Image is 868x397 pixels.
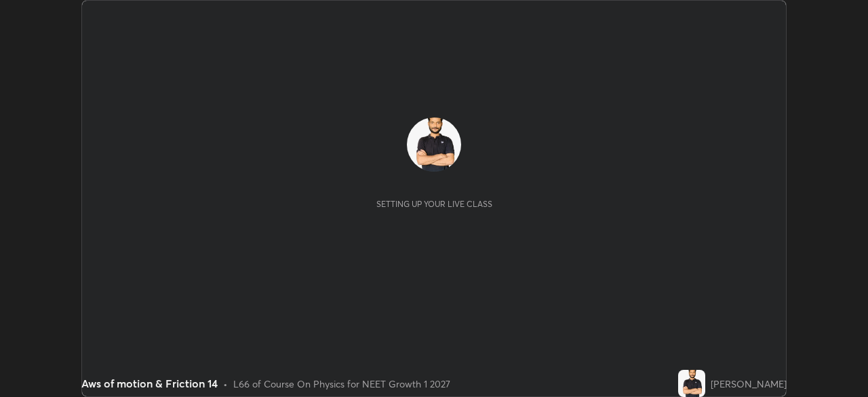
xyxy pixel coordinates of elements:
div: L66 of Course On Physics for NEET Growth 1 2027 [233,377,450,391]
img: 9b132aa6584040628f3b4db6e16b22c9.jpg [407,117,461,172]
img: 9b132aa6584040628f3b4db6e16b22c9.jpg [678,370,705,397]
div: Setting up your live class [376,199,492,209]
div: Aws of motion & Friction 14 [81,375,218,392]
div: [PERSON_NAME] [711,377,787,391]
div: • [223,377,228,391]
